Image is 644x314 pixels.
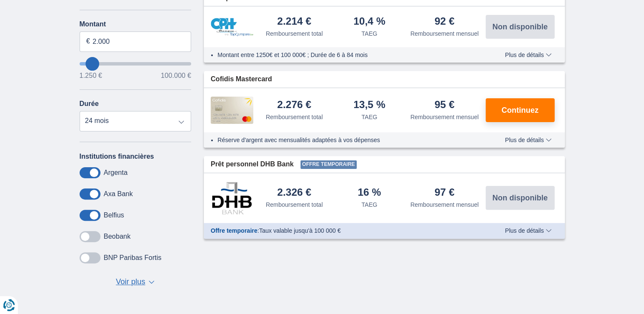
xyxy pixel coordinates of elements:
span: Plus de détails [505,228,551,234]
img: pret personnel CPH Banque [211,18,253,36]
span: € [86,37,90,46]
span: Non disponible [492,194,548,202]
div: Remboursement total [266,29,323,38]
div: TAEG [361,113,377,121]
label: Institutions financières [80,153,154,160]
label: Montant [80,20,192,28]
button: Plus de détails [498,137,558,143]
label: Durée [80,100,99,108]
span: ▼ [149,280,155,284]
div: 2.214 € [277,16,311,28]
img: pret personnel DHB Bank [211,182,253,214]
button: Voir plus ▼ [113,276,157,288]
button: Non disponible [486,186,555,210]
label: Argenta [104,169,128,177]
div: 95 € [435,100,455,111]
span: Offre temporaire [211,227,258,234]
div: 13,5 % [353,100,385,111]
div: Remboursement total [266,200,323,209]
span: Continuez [501,106,538,114]
span: Voir plus [116,277,145,288]
label: Beobank [104,233,131,240]
button: Non disponible [486,15,555,39]
button: Plus de détails [498,51,558,58]
div: : [204,226,487,235]
div: 92 € [435,16,455,28]
li: Réserve d'argent avec mensualités adaptées à vos dépenses [218,136,480,144]
div: TAEG [361,200,377,209]
div: 2.326 € [277,187,311,199]
button: Plus de détails [498,227,558,234]
div: 16 % [358,187,381,199]
div: TAEG [361,29,377,38]
span: Taux valable jusqu'à 100 000 € [259,227,341,234]
div: Remboursement mensuel [410,200,478,209]
span: Prêt personnel DHB Bank [211,160,294,169]
input: wantToBorrow [80,62,192,66]
span: Non disponible [492,23,548,31]
span: Plus de détails [505,137,551,143]
label: BNP Paribas Fortis [104,254,162,262]
div: Remboursement total [266,113,323,121]
span: Plus de détails [505,52,551,58]
button: Continuez [486,98,555,122]
span: Cofidis Mastercard [211,74,272,84]
span: Offre temporaire [301,160,357,169]
span: 100.000 € [161,72,191,79]
label: Belfius [104,211,124,219]
img: pret personnel Cofidis CC [211,97,253,124]
div: 2.276 € [277,100,311,111]
div: Remboursement mensuel [410,113,478,121]
span: 1.250 € [80,72,102,79]
div: Remboursement mensuel [410,29,478,38]
div: 97 € [435,187,455,199]
label: Axa Bank [104,190,133,198]
li: Montant entre 1250€ et 100 000€ ; Durée de 6 à 84 mois [218,51,480,59]
div: 10,4 % [353,16,385,28]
